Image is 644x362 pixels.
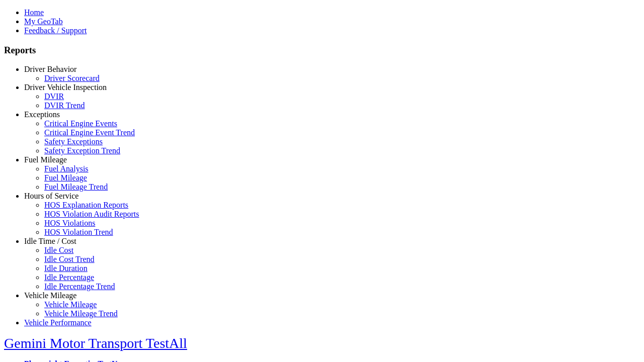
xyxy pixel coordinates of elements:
[24,65,76,73] a: Driver Behavior
[24,155,67,164] a: Fuel Mileage
[24,110,60,119] a: Exceptions
[44,210,139,218] a: HOS Violation Audit Reports
[24,318,92,327] a: Vehicle Performance
[44,119,117,128] a: Critical Engine Events
[24,291,76,300] a: Vehicle Mileage
[44,246,73,254] a: Idle Cost
[24,83,107,92] a: Driver Vehicle Inspection
[44,92,64,101] a: DVIR
[44,264,88,273] a: Idle Duration
[44,128,135,137] a: Critical Engine Event Trend
[44,282,115,291] a: Idle Percentage Trend
[4,335,187,351] a: Gemini Motor Transport TestAll
[44,219,95,227] a: HOS Violations
[24,8,44,17] a: Home
[44,255,95,263] a: Idle Cost Trend
[44,137,103,146] a: Safety Exceptions
[44,173,87,182] a: Fuel Mileage
[44,300,97,309] a: Vehicle Mileage
[24,192,78,200] a: Hours of Service
[44,228,113,236] a: HOS Violation Trend
[4,45,640,56] h3: Reports
[44,74,100,82] a: Driver Scorecard
[44,146,120,155] a: Safety Exception Trend
[44,309,118,318] a: Vehicle Mileage Trend
[44,273,94,282] a: Idle Percentage
[24,17,63,26] a: My GeoTab
[24,26,87,35] a: Feedback / Support
[44,164,89,173] a: Fuel Analysis
[24,237,76,245] a: Idle Time / Cost
[44,183,108,191] a: Fuel Mileage Trend
[44,201,128,209] a: HOS Explanation Reports
[44,101,85,110] a: DVIR Trend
